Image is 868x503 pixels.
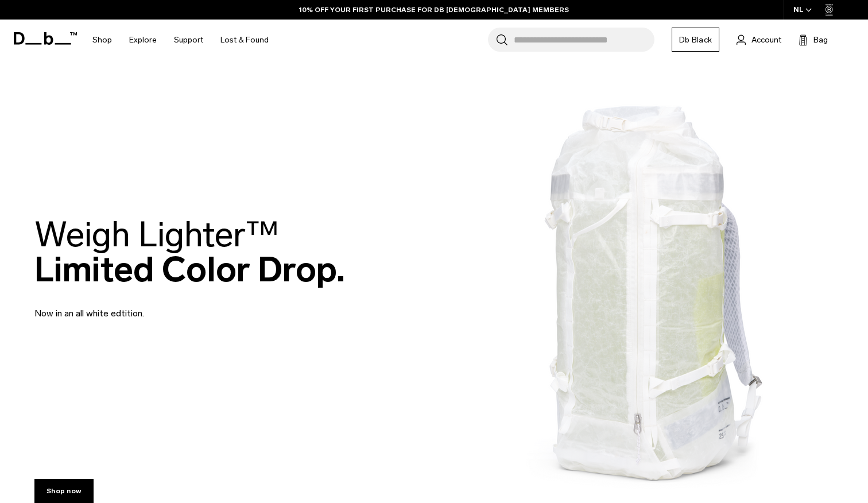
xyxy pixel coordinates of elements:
span: Bag [813,34,828,46]
a: 10% OFF YOUR FIRST PURCHASE FOR DB [DEMOGRAPHIC_DATA] MEMBERS [299,5,569,15]
a: Explore [129,20,157,60]
a: Shop [92,20,112,60]
h2: Limited Color Drop. [34,217,345,287]
nav: Main Navigation [84,20,277,60]
a: Lost & Found [220,20,269,60]
button: Bag [799,33,828,47]
span: Weigh Lighter™ [34,214,279,256]
span: Account [751,34,781,46]
a: Support [174,20,203,60]
a: Account [737,33,781,47]
a: Shop now [34,479,94,503]
p: Now in an all white edtition. [34,293,310,320]
a: Db Black [672,28,719,52]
